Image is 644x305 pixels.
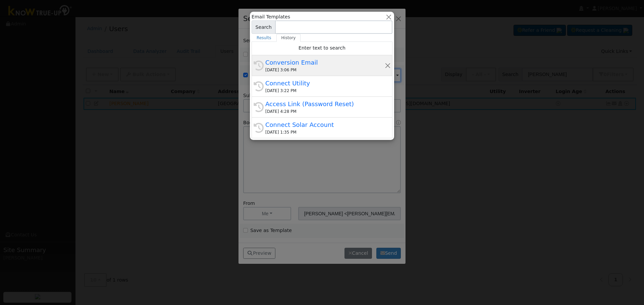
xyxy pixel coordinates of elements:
div: [DATE] 1:35 PM [265,129,385,135]
button: Remove this history [385,62,391,69]
div: [DATE] 3:06 PM [265,67,385,73]
span: Enter text to search [299,45,345,51]
div: [DATE] 4:28 PM [265,108,385,115]
span: Search [252,20,275,34]
i: History [254,61,264,71]
div: [DATE] 3:22 PM [265,88,385,94]
a: History [276,34,301,42]
div: Connect Utility [265,79,385,88]
span: Email Templates [252,13,290,20]
i: History [254,123,264,133]
i: History [254,81,264,91]
div: Conversion Email [265,58,385,67]
a: Results [252,34,276,42]
i: History [254,102,264,112]
div: Access Link (Password Reset) [265,99,385,108]
div: Connect Solar Account [265,120,385,129]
